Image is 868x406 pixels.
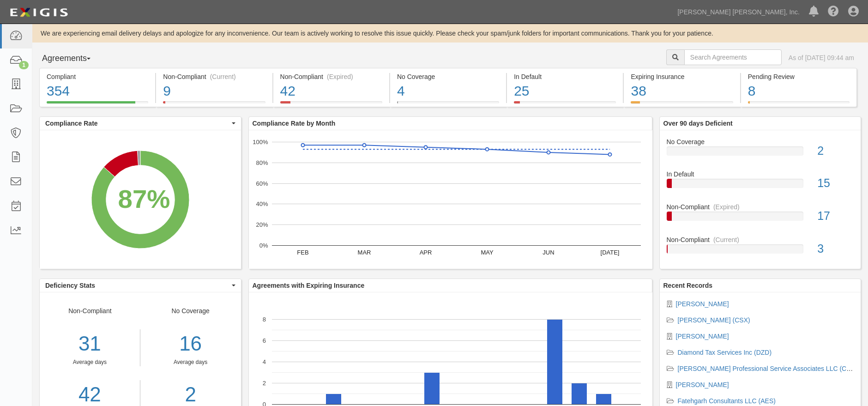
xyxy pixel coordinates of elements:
[262,337,265,344] text: 6
[256,200,268,207] text: 40%
[40,130,241,269] svg: A chart.
[40,279,241,292] button: Deficiency Stats
[273,101,389,109] a: Non-Compliant(Expired)42
[713,202,740,212] div: (Expired)
[210,72,236,81] div: (Current)
[40,358,140,366] div: Average days
[713,235,739,244] div: (Current)
[667,137,854,170] a: No Coverage2
[7,4,71,21] img: logo-5460c22ac91f19d4615b14bd174203de0afe785f0fc80cf4dbbc73dc1793850b.png
[481,249,494,256] text: MAY
[256,159,268,166] text: 80%
[810,143,861,159] div: 2
[810,208,861,224] div: 17
[262,380,265,387] text: 2
[631,81,733,101] div: 38
[748,72,850,81] div: Pending Review
[631,72,733,81] div: Expiring Insurance
[810,241,861,257] div: 3
[676,300,729,308] a: [PERSON_NAME]
[667,170,854,202] a: In Default15
[19,61,29,69] div: 1
[667,235,854,261] a: Non-Compliant(Current)3
[118,180,170,218] div: 87%
[663,120,733,127] b: Over 90 days Deficient
[684,49,782,65] input: Search Agreements
[280,81,382,101] div: 42
[262,316,265,323] text: 8
[256,221,268,228] text: 20%
[156,101,272,109] a: Non-Compliant(Current)9
[39,49,108,68] button: Agreements
[262,358,265,365] text: 4
[397,72,499,81] div: No Coverage
[256,180,268,187] text: 60%
[390,101,506,109] a: No Coverage4
[810,175,861,192] div: 15
[741,101,857,109] a: Pending Review8
[253,139,268,145] text: 100%
[327,72,353,81] div: (Expired)
[660,170,861,179] div: In Default
[253,120,336,127] b: Compliance Rate by Month
[32,29,868,38] div: We are experiencing email delivery delays and apologize for any inconvenience. Our team is active...
[397,81,499,101] div: 4
[147,329,234,358] div: 16
[789,53,854,62] div: As of [DATE] 09:44 am
[748,81,850,101] div: 8
[419,249,432,256] text: APR
[676,333,729,340] a: [PERSON_NAME]
[678,397,776,405] a: Fatehgarh Consultants LLC (AES)
[600,249,619,256] text: [DATE]
[45,119,229,128] span: Compliance Rate
[514,81,616,101] div: 25
[249,130,652,269] svg: A chart.
[678,316,750,324] a: [PERSON_NAME] (CSX)
[357,249,371,256] text: MAR
[163,72,265,81] div: Non-Compliant (Current)
[624,101,740,109] a: Expiring Insurance38
[542,249,554,256] text: JUN
[828,6,839,18] i: Help Center - Complianz
[45,281,229,290] span: Deficiency Stats
[40,329,140,358] div: 31
[514,72,616,81] div: In Default
[147,358,234,366] div: Average days
[47,72,148,81] div: Compliant
[163,81,265,101] div: 9
[676,381,729,388] a: [PERSON_NAME]
[297,249,308,256] text: FEB
[678,349,772,356] a: Diamond Tax Services Inc (DZD)
[40,117,241,130] button: Compliance Rate
[280,72,382,81] div: Non-Compliant (Expired)
[660,235,861,244] div: Non-Compliant
[507,101,623,109] a: In Default25
[667,202,854,235] a: Non-Compliant(Expired)17
[673,3,804,21] a: [PERSON_NAME] [PERSON_NAME], Inc.
[39,101,155,109] a: Compliant354
[660,202,861,212] div: Non-Compliant
[660,137,861,146] div: No Coverage
[259,242,268,249] text: 0%
[253,282,365,289] b: Agreements with Expiring Insurance
[47,81,148,101] div: 354
[663,282,713,289] b: Recent Records
[678,365,857,372] a: [PERSON_NAME] Professional Service Associates LLC (CXZ)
